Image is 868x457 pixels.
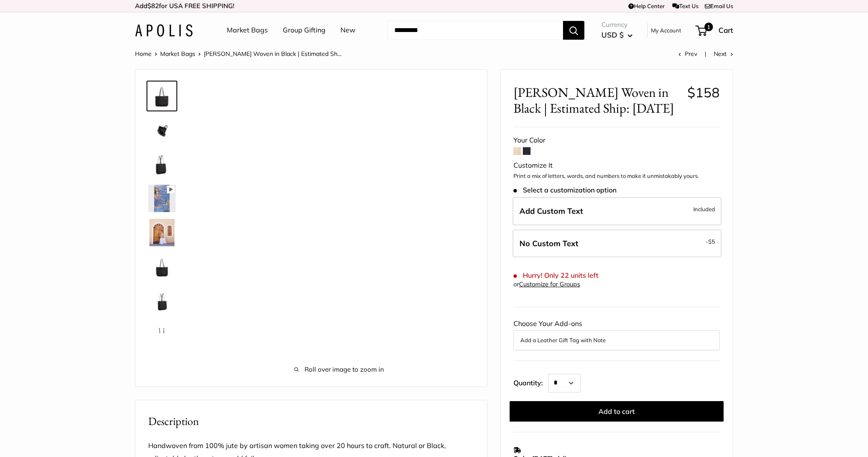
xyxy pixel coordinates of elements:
[387,21,563,40] input: Search...
[693,204,715,214] span: Included
[672,3,698,9] a: Text Us
[147,149,177,180] a: Mercado Woven in Black | Estimated Ship: Oct. 19th
[519,280,580,288] a: Customize for Groups
[147,251,177,282] a: Mercado Woven in Black | Estimated Ship: Oct. 19th
[601,30,624,39] span: USD $
[147,2,159,10] span: $82
[705,3,733,9] a: Email Us
[718,26,733,35] span: Cart
[520,335,713,345] button: Add a Leather Gift Tag with Note
[147,285,177,316] a: Mercado Woven in Black | Estimated Ship: Oct. 19th
[227,24,268,37] a: Market Bags
[204,50,341,58] span: [PERSON_NAME] Woven in Black | Estimated Sh...
[513,172,720,180] p: Print a mix of letters, words, and numbers to make it unmistakably yours.
[283,24,325,37] a: Group Gifting
[513,134,720,147] div: Your Color
[148,116,176,144] img: Mercado Woven in Black | Estimated Ship: Oct. 19th
[135,50,152,58] a: Home
[340,24,355,37] a: New
[563,21,584,40] button: Search
[513,371,548,393] label: Quantity:
[148,321,176,349] img: Mercado Woven in Black | Estimated Ship: Oct. 19th
[696,23,733,37] a: 1 Cart
[513,230,721,258] label: Leave Blank
[513,84,681,116] span: [PERSON_NAME] Woven in Black | Estimated Ship: [DATE]
[148,185,176,212] img: Mercado Woven in Black | Estimated Ship: Oct. 19th
[148,151,176,178] img: Mercado Woven in Black | Estimated Ship: Oct. 19th
[513,271,598,279] span: Hurry! Only 22 units left
[148,82,176,110] img: Mercado Woven in Black | Estimated Ship: Oct. 19th
[628,3,665,9] a: Help Center
[513,317,720,350] div: Choose Your Add-ons
[147,81,177,111] a: Mercado Woven in Black | Estimated Ship: Oct. 19th
[160,50,195,58] a: Market Bags
[704,23,713,31] span: 1
[601,28,633,42] button: USD $
[148,253,176,280] img: Mercado Woven in Black | Estimated Ship: Oct. 19th
[148,287,176,314] img: Mercado Woven in Black | Estimated Ship: Oct. 19th
[148,413,474,430] h2: Description
[513,279,580,290] div: or
[510,401,724,422] button: Add to cart
[708,238,715,245] span: $5
[148,219,176,246] img: Mercado Woven in Black | Estimated Ship: Oct. 19th
[687,84,720,101] span: $158
[135,24,193,37] img: Apolis
[678,50,697,58] a: Prev
[513,186,616,194] span: Select a customization option
[519,206,583,216] span: Add Custom Text
[714,50,733,58] a: Next
[706,236,715,247] span: -
[513,197,721,225] label: Add Custom Text
[519,239,578,248] span: No Custom Text
[513,159,720,172] div: Customize It
[135,48,341,59] nav: Breadcrumb
[147,320,177,350] a: Mercado Woven in Black | Estimated Ship: Oct. 19th
[147,115,177,146] a: Mercado Woven in Black | Estimated Ship: Oct. 19th
[601,19,633,31] span: Currency
[651,25,681,35] a: My Account
[204,364,474,375] span: Roll over image to zoom in
[147,217,177,248] a: Mercado Woven in Black | Estimated Ship: Oct. 19th
[147,183,177,214] a: Mercado Woven in Black | Estimated Ship: Oct. 19th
